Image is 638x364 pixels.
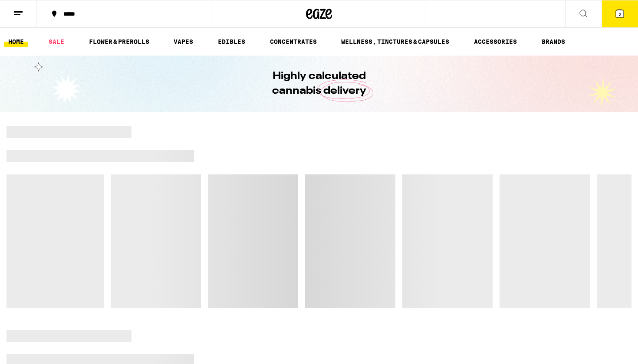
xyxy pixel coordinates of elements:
[602,0,638,27] button: 2
[337,36,454,47] a: WELLNESS, TINCTURES & CAPSULES
[537,36,569,47] a: BRANDS
[85,36,154,47] a: FLOWER & PREROLLS
[44,36,69,47] a: SALE
[169,36,197,47] a: VAPES
[214,36,250,47] a: EDIBLES
[618,12,621,17] span: 2
[247,69,391,98] h1: Highly calculated cannabis delivery
[266,36,321,47] a: CONCENTRATES
[470,36,521,47] a: ACCESSORIES
[4,36,28,47] a: HOME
